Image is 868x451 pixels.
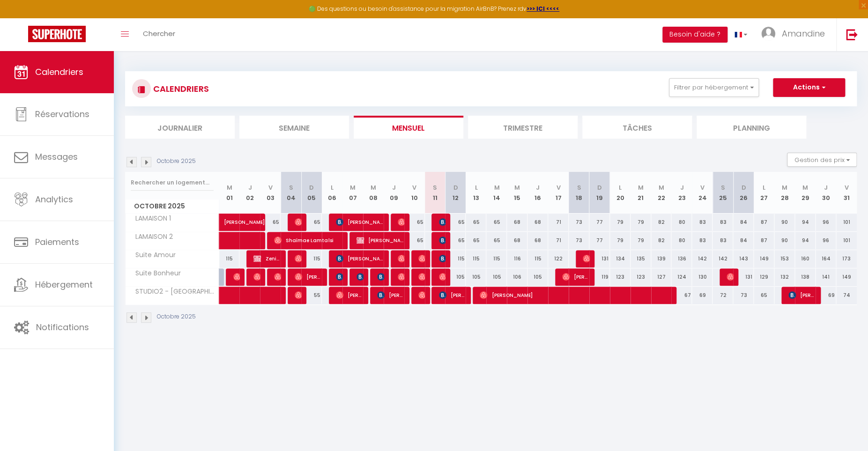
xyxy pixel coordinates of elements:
[239,116,349,139] li: Semaine
[697,116,806,139] li: Planning
[439,231,446,249] span: [PERSON_NAME]
[597,183,602,192] abbr: D
[281,172,301,214] th: 04
[219,250,240,267] div: 115
[295,268,322,286] span: [PERSON_NAME]
[589,250,610,267] div: 131
[363,172,384,214] th: 08
[651,268,672,286] div: 127
[589,214,610,231] div: 77
[439,250,446,267] span: [PERSON_NAME]
[507,268,527,286] div: 106
[589,232,610,249] div: 77
[445,232,466,249] div: 65
[671,172,692,214] th: 23
[548,214,569,231] div: 71
[631,268,651,286] div: 123
[433,183,437,192] abbr: S
[527,232,548,249] div: 68
[331,183,334,192] abbr: L
[35,108,89,120] span: Réservations
[404,214,425,231] div: 65
[712,232,733,249] div: 83
[610,250,631,267] div: 134
[356,231,405,249] span: [PERSON_NAME]
[274,268,281,286] span: [PERSON_NAME]
[774,268,795,286] div: 132
[527,172,548,214] th: 16
[466,268,486,286] div: 105
[439,286,467,304] span: [PERSON_NAME]
[569,214,589,231] div: 73
[836,214,857,231] div: 101
[754,18,836,51] a: ... Amandine
[754,214,774,231] div: 87
[754,268,774,286] div: 129
[398,268,405,286] span: [PERSON_NAME]
[126,200,219,213] span: Octobre 2025
[610,268,631,286] div: 123
[475,183,477,192] abbr: L
[354,116,463,139] li: Mensuel
[486,232,507,249] div: 65
[127,232,175,242] span: LAMAISON 2
[157,157,196,166] p: Octobre 2025
[226,183,232,192] abbr: M
[445,214,466,231] div: 65
[795,250,816,267] div: 160
[548,232,569,249] div: 71
[36,321,89,333] span: Notifications
[610,232,631,249] div: 79
[239,172,260,214] th: 02
[377,268,384,286] span: [PERSON_NAME]
[143,29,175,38] span: Chercher
[466,214,486,231] div: 65
[445,172,466,214] th: 12
[754,172,774,214] th: 27
[336,213,384,231] span: [PERSON_NAME]
[733,214,754,231] div: 84
[788,286,816,304] span: [PERSON_NAME]
[404,232,425,249] div: 65
[692,268,712,286] div: 130
[671,214,692,231] div: 80
[619,183,622,192] abbr: L
[795,232,816,249] div: 94
[274,231,343,249] span: Shaïmae Lamtalsi
[439,268,446,286] span: [PERSON_NAME]
[712,287,733,304] div: 72
[301,250,322,267] div: 115
[671,250,692,267] div: 136
[157,312,196,321] p: Octobre 2025
[466,232,486,249] div: 65
[486,172,507,214] th: 14
[662,27,727,43] button: Besoin d'aide ?
[527,5,559,13] strong: >>> ICI <<<<
[392,183,396,192] abbr: J
[671,287,692,304] div: 67
[589,268,610,286] div: 119
[631,172,651,214] th: 21
[721,183,725,192] abbr: S
[816,172,836,214] th: 30
[289,183,293,192] abbr: S
[692,250,712,267] div: 142
[631,214,651,231] div: 79
[248,183,252,192] abbr: J
[610,172,631,214] th: 20
[631,250,651,267] div: 135
[845,183,849,192] abbr: V
[125,116,235,139] li: Journalier
[733,268,754,286] div: 131
[301,214,322,231] div: 65
[127,268,183,279] span: Suite Bonheur
[342,172,363,214] th: 07
[548,250,569,267] div: 122
[309,183,314,192] abbr: D
[350,183,356,192] abbr: M
[733,172,754,214] th: 26
[494,183,499,192] abbr: M
[700,183,705,192] abbr: V
[836,250,857,267] div: 173
[418,286,425,304] span: [PERSON_NAME]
